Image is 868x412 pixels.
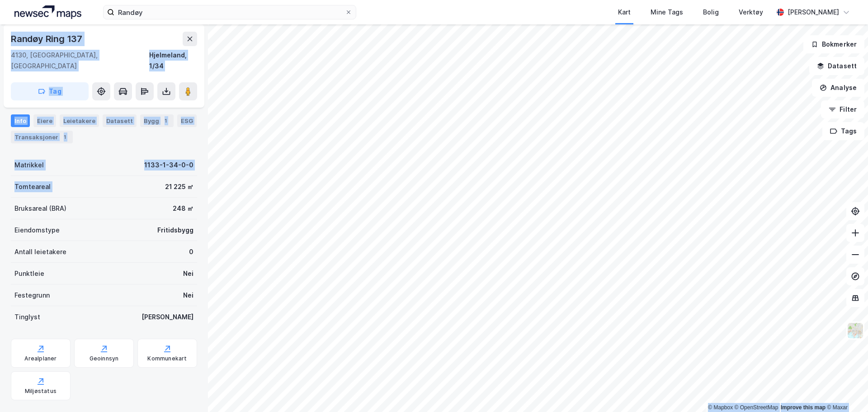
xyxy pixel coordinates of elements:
[183,268,193,279] div: Nei
[11,82,89,100] button: Tag
[822,122,864,140] button: Tags
[33,114,56,127] div: Eiere
[823,369,868,412] iframe: Chat Widget
[781,404,826,411] a: Improve this map
[14,268,44,279] div: Punktleie
[14,203,66,214] div: Bruksareal (BRA)
[149,50,197,71] div: Hjelmeland, 1/34
[183,290,193,301] div: Nei
[14,290,50,301] div: Festegrunn
[114,5,345,19] input: Søk på adresse, matrikkel, gårdeiere, leietakere eller personer
[14,246,66,257] div: Antall leietakere
[11,50,149,71] div: 4130, [GEOGRAPHIC_DATA], [GEOGRAPHIC_DATA]
[703,7,719,18] div: Bolig
[60,133,69,142] div: 1
[11,32,84,46] div: Randøy Ring 137
[735,404,778,411] a: OpenStreetMap
[177,114,197,127] div: ESG
[14,160,44,170] div: Matrikkel
[11,131,73,143] div: Transaksjoner
[161,116,170,125] div: 1
[24,355,57,362] div: Arealplaner
[812,79,864,97] button: Analyse
[165,181,193,192] div: 21 225 ㎡
[60,114,99,127] div: Leietakere
[173,203,193,214] div: 248 ㎡
[823,369,868,412] div: Kontrollprogram for chat
[14,181,51,192] div: Tomteareal
[103,114,137,127] div: Datasett
[90,355,119,362] div: Geoinnsyn
[14,225,60,236] div: Eiendomstype
[25,388,57,395] div: Miljøstatus
[809,57,864,75] button: Datasett
[651,7,683,18] div: Mine Tags
[140,114,174,127] div: Bygg
[142,312,193,322] div: [PERSON_NAME]
[14,312,40,322] div: Tinglyst
[708,404,733,411] a: Mapbox
[14,5,81,19] img: logo.a4113a55bc3d86da70a041830d287a7e.svg
[788,7,839,18] div: [PERSON_NAME]
[803,35,864,53] button: Bokmerker
[847,322,864,339] img: Z
[147,355,187,362] div: Kommunekart
[189,246,193,257] div: 0
[739,7,763,18] div: Verktøy
[157,225,193,236] div: Fritidsbygg
[618,7,631,18] div: Kart
[11,114,30,127] div: Info
[821,100,864,118] button: Filter
[144,160,193,170] div: 1133-1-34-0-0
